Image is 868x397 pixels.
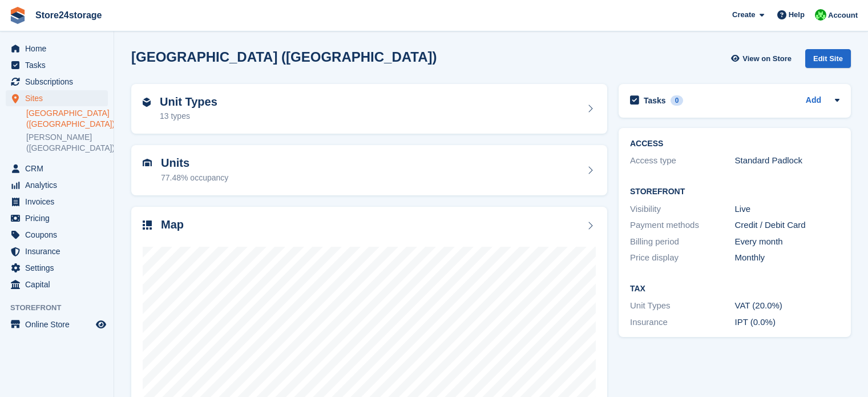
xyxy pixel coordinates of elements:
[6,210,108,226] a: menu
[671,95,684,106] div: 0
[161,172,228,184] div: 77.48% occupancy
[25,316,94,332] span: Online Store
[25,74,94,90] span: Subscriptions
[161,218,184,231] h2: Map
[630,316,735,329] div: Insurance
[6,260,108,276] a: menu
[828,10,858,21] span: Account
[735,219,840,232] div: Credit / Debit Card
[6,74,108,90] a: menu
[735,251,840,264] div: Monthly
[9,7,26,24] img: stora-icon-8386f47178a22dfd0bd8f6a31ec36ba5ce8667c1dd55bd0f319d3a0aa187defe.svg
[160,110,217,122] div: 13 types
[143,220,152,230] img: map-icn-33ee37083ee616e46c38cad1a60f524a97daa1e2b2c8c0bc3eb3415660979fc1.svg
[644,95,666,106] h2: Tasks
[815,9,826,21] img: Tracy Harper
[630,154,735,167] div: Access type
[630,299,735,312] div: Unit Types
[25,57,94,73] span: Tasks
[143,98,151,107] img: unit-type-icn-2b2737a686de81e16bb02015468b77c625bbabd49415b5ef34ead5e3b44a266d.svg
[26,132,108,154] a: [PERSON_NAME] ([GEOGRAPHIC_DATA])
[630,139,839,149] h2: ACCESS
[131,84,607,134] a: Unit Types 13 types
[131,145,607,195] a: Units 77.48% occupancy
[25,161,94,177] span: CRM
[630,219,735,232] div: Payment methods
[131,49,437,65] h2: [GEOGRAPHIC_DATA] ([GEOGRAPHIC_DATA])
[25,41,94,57] span: Home
[26,108,108,130] a: [GEOGRAPHIC_DATA] ([GEOGRAPHIC_DATA])
[6,276,108,292] a: menu
[735,203,840,216] div: Live
[31,6,107,25] a: Store24storage
[732,9,755,21] span: Create
[805,49,851,68] div: Edit Site
[6,243,108,259] a: menu
[25,90,94,106] span: Sites
[6,90,108,106] a: menu
[789,9,805,21] span: Help
[742,53,792,65] span: View on Store
[6,194,108,210] a: menu
[630,235,735,248] div: Billing period
[10,302,114,314] span: Storefront
[735,235,840,248] div: Every month
[806,94,821,107] a: Add
[25,260,94,276] span: Settings
[6,316,108,332] a: menu
[6,227,108,243] a: menu
[735,154,840,167] div: Standard Padlock
[25,210,94,226] span: Pricing
[160,95,217,109] h2: Unit Types
[729,49,796,68] a: View on Store
[25,227,94,243] span: Coupons
[630,187,839,197] h2: Storefront
[6,177,108,193] a: menu
[805,49,851,73] a: Edit Site
[143,159,152,167] img: unit-icn-7be61d7bf1b0ce9d3e12c5938cc71ed9869f7b940bace4675aadf7bd6d80202e.svg
[630,284,839,294] h2: Tax
[630,251,735,264] div: Price display
[735,299,840,312] div: VAT (20.0%)
[25,243,94,259] span: Insurance
[161,157,228,170] h2: Units
[25,276,94,292] span: Capital
[6,41,108,57] a: menu
[735,316,840,329] div: IPT (0.0%)
[6,57,108,73] a: menu
[25,194,94,210] span: Invoices
[25,177,94,193] span: Analytics
[6,161,108,177] a: menu
[94,318,108,331] a: Preview store
[630,203,735,216] div: Visibility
